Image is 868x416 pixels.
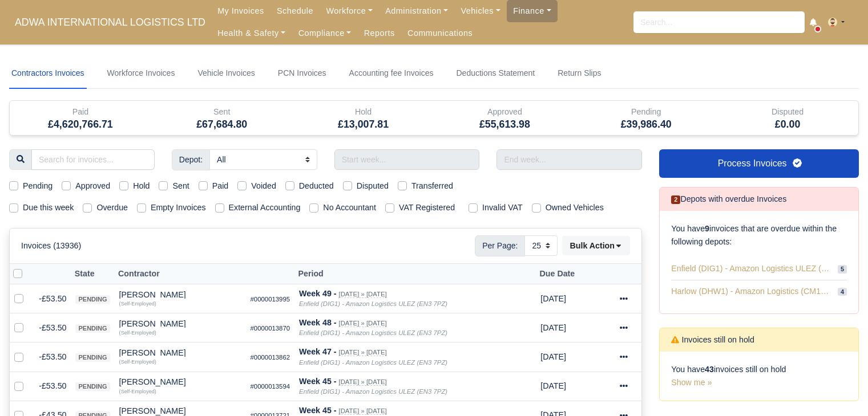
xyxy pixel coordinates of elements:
[434,101,575,135] div: Approved
[584,105,708,119] div: Pending
[96,201,128,214] label: Overdue
[299,300,447,307] i: Enfield (DIG1) - Amazon Logistics ULEZ (EN3 7PZ)
[671,280,847,303] a: Harlow (DHW1) - Amazon Logistics (CM19 5AW) 4
[411,180,453,193] label: Transferred
[496,149,642,170] input: End week...
[671,285,833,298] span: Harlow (DHW1) - Amazon Logistics (CM19 5AW)
[540,294,566,303] span: 2 months from now
[401,22,479,44] a: Communications
[540,381,566,390] span: 1 month from now
[294,263,536,284] th: Period
[251,296,290,303] small: #0000013995
[338,378,386,386] small: [DATE] » [DATE]
[659,149,859,178] a: Process Invoices
[546,201,604,214] label: Owned Vehicles
[33,372,71,401] td: -£53.50
[338,407,386,415] small: [DATE] » [DATE]
[671,222,847,248] p: You have invoices that are overdue within the following depots:
[151,101,293,135] div: Sent
[75,324,110,333] span: pending
[119,291,241,299] div: [PERSON_NAME]
[119,320,241,328] div: [PERSON_NAME]
[299,388,447,395] i: Enfield (DIG1) - Amazon Logistics ULEZ (EN3 7PZ)
[482,201,523,214] label: Invalid VAT
[671,262,833,275] span: Enfield (DIG1) - Amazon Logistics ULEZ (EN3 7PZ)
[75,382,110,391] span: pending
[71,263,114,284] th: State
[211,22,292,44] a: Health & Safety
[75,295,110,304] span: pending
[172,149,210,170] span: Depot:
[442,119,567,130] h5: £55,613.98
[251,383,290,390] small: #0000013594
[338,320,386,327] small: [DATE] » [DATE]
[705,224,709,233] strong: 9
[119,407,241,415] div: [PERSON_NAME]
[399,201,455,214] label: VAT Registered
[357,180,389,193] label: Disputed
[705,365,714,374] strong: 43
[671,378,712,387] a: Show me »
[251,325,290,332] small: #0000013870
[358,22,401,44] a: Reports
[75,353,110,362] span: pending
[338,349,386,356] small: [DATE] » [DATE]
[671,335,754,345] h6: Invoices still on hold
[151,201,206,214] label: Empty Invoices
[105,58,177,89] a: Workforce Invoices
[23,201,74,214] label: Due this week
[160,119,284,130] h5: £67,684.80
[33,342,71,372] td: -£53.50
[299,347,336,356] strong: Week 47 -
[301,105,426,119] div: Hold
[454,58,537,89] a: Deductions Statement
[301,119,426,130] h5: £13,007.81
[119,378,241,386] div: [PERSON_NAME]
[276,58,329,89] a: PCN Invoices
[119,349,241,357] div: [PERSON_NAME]
[119,389,156,394] small: (Self-Employed)
[119,359,156,365] small: (Self-Employed)
[23,180,53,193] label: Pending
[540,352,566,361] span: 1 month from now
[229,201,301,214] label: External Accounting
[33,313,71,342] td: -£53.50
[323,201,376,214] label: No Accountant
[9,11,211,34] span: ADWA INTERNATIONAL LOGISTICS LTD
[31,149,155,170] input: Search for invoices...
[299,180,334,193] label: Deducted
[334,149,480,170] input: Start week...
[195,58,257,89] a: Vehicle Invoices
[33,284,71,313] td: -£53.50
[660,352,858,401] div: You have invoices still on hold
[717,101,858,135] div: Disputed
[21,241,81,251] h6: Invoices (13936)
[119,301,156,307] small: (Self-Employed)
[633,11,805,33] input: Search...
[671,195,680,204] span: 2
[251,180,276,193] label: Voided
[292,22,357,44] a: Compliance
[172,180,189,193] label: Sent
[562,236,630,255] button: Bulk Action
[555,58,603,89] a: Return Slips
[442,105,567,119] div: Approved
[671,194,786,204] h6: Depots with overdue Invoices
[536,263,601,284] th: Due Date
[575,101,717,135] div: Pending
[299,289,336,298] strong: Week 49 -
[18,105,143,119] div: Paid
[838,288,847,296] span: 4
[540,323,566,332] span: 2 months from now
[9,58,87,89] a: Contractors Invoices
[299,329,447,336] i: Enfield (DIG1) - Amazon Logistics ULEZ (EN3 7PZ)
[18,119,143,130] h5: £4,620,766.71
[75,180,110,193] label: Approved
[838,265,847,274] span: 5
[299,406,336,415] strong: Week 45 -
[338,291,386,298] small: [DATE] » [DATE]
[299,318,336,327] strong: Week 48 -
